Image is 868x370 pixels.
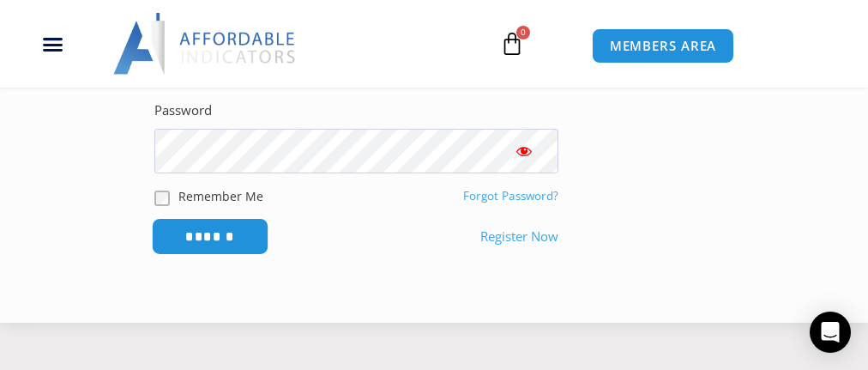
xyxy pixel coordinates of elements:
a: Register Now [480,225,558,249]
img: LogoAI | Affordable Indicators – NinjaTrader [113,13,298,75]
a: MEMBERS AREA [592,28,735,64]
label: Remember Me [178,187,263,205]
label: Password [154,99,212,123]
div: Open Intercom Messenger [810,312,851,353]
div: Menu Toggle [9,27,95,60]
span: 0 [516,26,530,39]
a: 0 [474,19,550,69]
button: Show password [490,129,558,174]
span: MEMBERS AREA [610,39,717,52]
a: Forgot Password? [463,188,558,203]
